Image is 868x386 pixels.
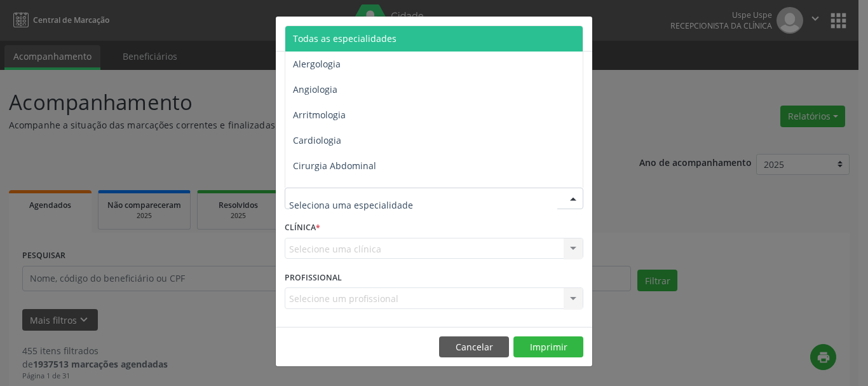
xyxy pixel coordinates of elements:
[293,185,371,197] span: Cirurgia Bariatrica
[293,83,337,95] span: Angiologia
[513,336,583,358] button: Imprimir
[567,17,592,48] button: Close
[293,160,376,172] span: Cirurgia Abdominal
[285,218,320,238] label: CLÍNICA
[285,25,430,42] h5: Relatório de agendamentos
[293,58,341,70] span: Alergologia
[285,268,342,287] label: PROFISSIONAL
[289,192,557,217] input: Seleciona uma especialidade
[439,336,509,358] button: Cancelar
[293,134,341,146] span: Cardiologia
[293,109,346,121] span: Arritmologia
[293,32,397,45] span: Todas as especialidades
